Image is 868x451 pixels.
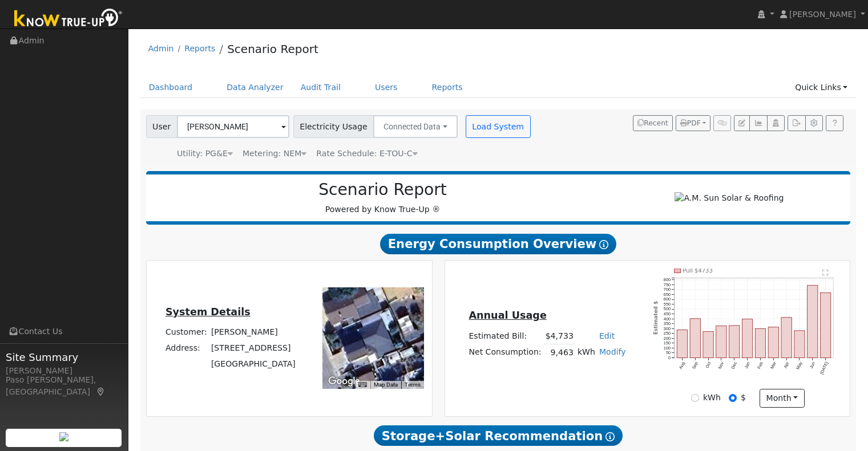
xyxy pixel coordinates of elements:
[826,115,843,131] a: Help Link
[664,346,671,351] text: 100
[691,394,699,402] input: kWh
[676,115,710,131] button: PDF
[789,10,856,19] span: [PERSON_NAME]
[96,387,106,396] a: Map
[729,326,740,358] rect: onclick=""
[664,316,671,322] text: 400
[729,394,737,402] input: $
[664,287,671,292] text: 700
[716,326,726,358] rect: onclick=""
[177,148,233,160] div: Utility: PG&E
[599,347,626,356] a: Modify
[675,192,784,204] img: A.M. Sun Solar & Roofing
[467,344,543,361] td: Net Consumption:
[163,340,209,356] td: Address:
[767,115,785,131] button: Login As
[325,374,363,389] img: Google
[148,44,174,53] a: Admin
[821,292,831,357] rect: onclick=""
[664,306,671,311] text: 500
[664,321,671,326] text: 350
[788,115,805,131] button: Export Interval Data
[683,267,713,274] text: Pull $4733
[690,319,700,358] rect: onclick=""
[316,149,417,158] span: Alias: None
[209,340,297,356] td: [STREET_ADDRESS]
[374,381,398,389] button: Map Data
[380,234,616,254] span: Energy Consumption Overview
[165,306,251,318] u: System Details
[664,331,671,336] text: 250
[664,277,671,282] text: 800
[163,324,209,340] td: Customer:
[717,361,725,370] text: Nov
[783,361,790,369] text: Apr
[822,269,829,276] text: 
[786,77,856,98] a: Quick Links
[664,336,671,341] text: 200
[177,115,289,138] input: Select a User
[423,77,471,98] a: Reports
[664,282,671,287] text: 750
[678,361,686,370] text: Aug
[209,356,297,372] td: [GEOGRAPHIC_DATA]
[575,344,597,361] td: kWh
[703,332,713,358] rect: onclick=""
[358,381,366,389] button: Keyboard shortcuts
[599,240,608,249] i: Show Help
[605,432,615,441] i: Show Help
[808,285,818,357] rect: onclick=""
[760,389,805,408] button: month
[140,77,201,98] a: Dashboard
[664,302,671,307] text: 550
[691,361,699,370] text: Sep
[741,392,746,404] label: $
[243,148,306,160] div: Metering: NEM
[769,361,777,370] text: Mar
[59,432,68,441] img: retrieve
[664,292,671,297] text: 650
[666,350,671,355] text: 50
[677,330,687,358] rect: onclick=""
[293,115,374,138] span: Electricity Usage
[209,324,297,340] td: [PERSON_NAME]
[744,361,751,369] text: Jan
[664,340,671,346] text: 150
[756,328,766,357] rect: onclick=""
[819,361,829,375] text: [DATE]
[664,326,671,331] text: 300
[405,381,421,388] a: Terms
[705,361,712,369] text: Oct
[749,115,767,131] button: Multi-Series Graph
[152,180,614,216] div: Powered by Know True-Up ®
[796,361,804,371] text: May
[543,328,575,344] td: $4,733
[742,319,753,358] rect: onclick=""
[633,115,673,131] button: Recent
[599,331,615,340] a: Edit
[781,318,792,358] rect: onclick=""
[366,77,406,98] a: Users
[6,365,122,377] div: [PERSON_NAME]
[6,350,122,365] span: Site Summary
[374,425,623,446] span: Storage+Solar Recommendation
[653,301,659,335] text: Estimated $
[218,77,292,98] a: Data Analyzer
[809,361,816,369] text: Jun
[734,115,750,131] button: Edit User
[668,355,671,360] text: 0
[469,310,546,321] u: Annual Usage
[184,44,215,53] a: Reports
[373,115,458,138] button: Connected Data
[467,328,543,344] td: Estimated Bill:
[703,392,721,404] label: kWh
[805,115,823,131] button: Settings
[9,6,128,32] img: Know True-Up
[730,361,738,370] text: Dec
[6,374,122,398] div: Paso [PERSON_NAME], [GEOGRAPHIC_DATA]
[158,180,608,200] h2: Scenario Report
[466,115,531,138] button: Load System
[292,77,349,98] a: Audit Trail
[664,311,671,316] text: 450
[227,42,318,56] a: Scenario Report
